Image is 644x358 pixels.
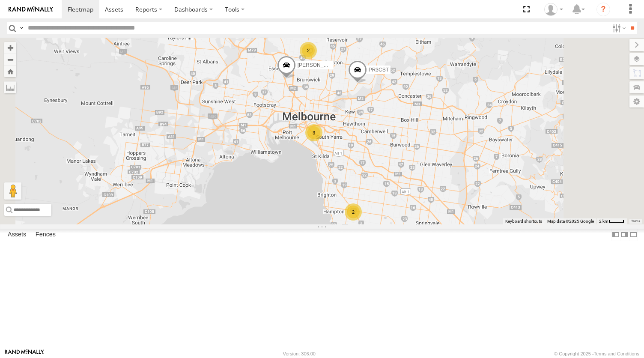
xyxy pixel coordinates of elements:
[4,54,16,66] button: Zoom out
[547,219,594,224] span: Map data ©2025 Google
[4,81,16,93] label: Measure
[31,229,60,241] label: Fences
[631,219,640,223] a: Terms (opens in new tab)
[620,229,629,241] label: Dock Summary Table to the Right
[594,351,639,356] a: Terms and Conditions
[9,6,53,12] img: rand-logo.svg
[3,229,30,241] label: Assets
[554,351,639,356] div: © Copyright 2025 -
[298,62,340,68] span: [PERSON_NAME]
[596,218,627,224] button: Map scale: 2 km per 33 pixels
[629,229,638,241] label: Hide Summary Table
[611,229,620,241] label: Dock Summary Table to the Left
[599,219,608,224] span: 2 km
[4,182,21,200] button: Drag Pegman onto the map to open Street View
[541,3,566,16] div: Anna Skaltsis
[5,349,44,358] a: Visit our Website
[596,3,610,16] i: ?
[345,203,362,221] div: 2
[4,66,16,77] button: Zoom Home
[369,67,389,73] span: PR3CST
[609,22,627,34] label: Search Filter Options
[283,351,316,356] div: Version: 306.00
[505,218,542,224] button: Keyboard shortcuts
[300,42,317,59] div: 2
[18,22,25,34] label: Search Query
[305,124,322,141] div: 3
[4,42,16,54] button: Zoom in
[629,95,644,107] label: Map Settings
